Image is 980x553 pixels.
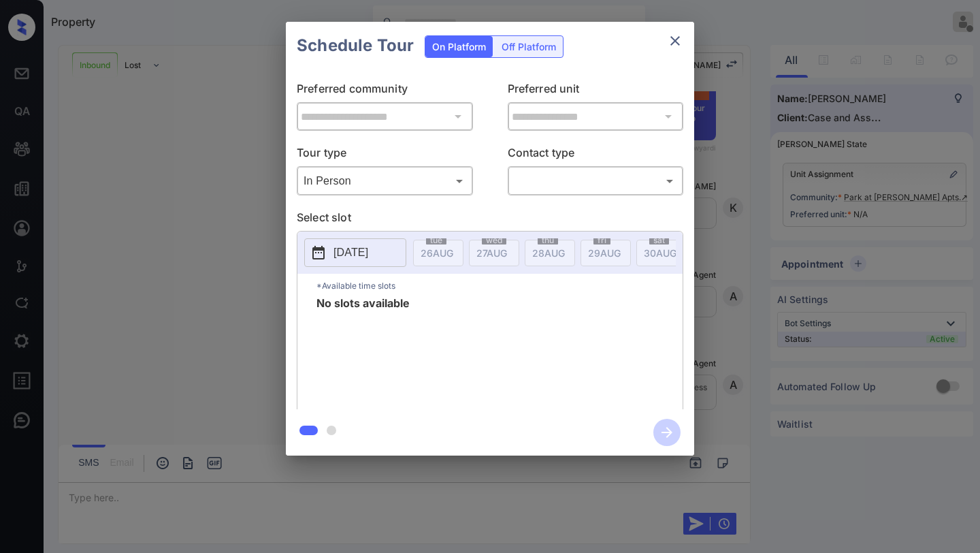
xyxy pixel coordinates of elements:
p: Preferred community [297,80,473,102]
p: Contact type [508,144,684,166]
button: [DATE] [304,238,406,267]
div: In Person [300,170,470,192]
div: Off Platform [495,36,563,57]
button: close [661,27,689,54]
p: Preferred unit [508,80,684,102]
p: *Available time slots [316,274,683,298]
p: Tour type [297,144,473,166]
p: Select slot [297,209,683,231]
span: No slots available [316,298,410,407]
h2: Schedule Tour [286,22,425,69]
p: [DATE] [333,244,368,261]
div: On Platform [425,36,493,57]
